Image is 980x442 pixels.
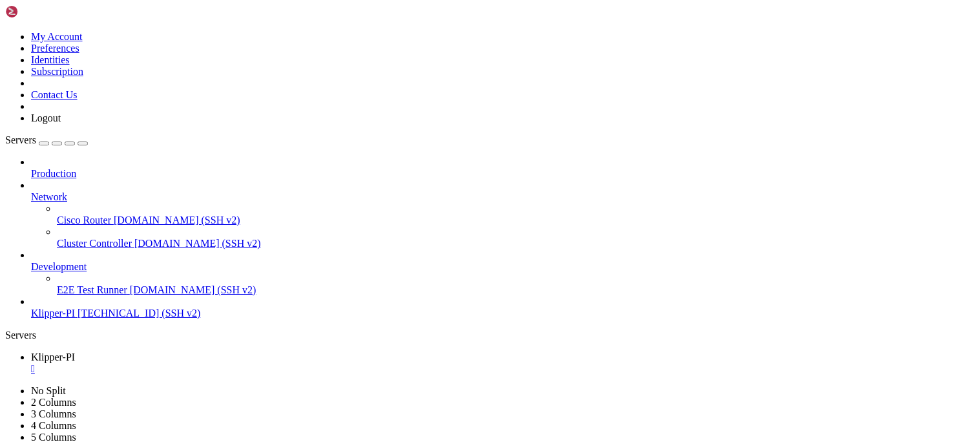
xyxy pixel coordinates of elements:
[57,215,975,226] a: Cisco Router [DOMAIN_NAME] (SSH v2)
[31,352,75,363] span: Klipper-PI
[31,249,975,296] li: Development
[57,238,975,249] a: Cluster Controller [DOMAIN_NAME] (SSH v2)
[31,352,975,375] a: Klipper-PI
[31,112,61,123] a: Logout
[134,238,261,249] span: [DOMAIN_NAME] (SSH v2)
[5,330,975,341] div: Servers
[57,226,975,249] li: Cluster Controller [DOMAIN_NAME] (SSH v2)
[31,296,975,319] li: Klipper-PI [TECHNICAL_ID] (SSH v2)
[57,203,975,226] li: Cisco Router [DOMAIN_NAME] (SSH v2)
[31,168,975,180] a: Production
[31,43,79,54] a: Preferences
[57,284,975,296] a: E2E Test Runner [DOMAIN_NAME] (SSH v2)
[31,397,76,408] a: 2 Columns
[31,180,975,249] li: Network
[31,168,76,179] span: Production
[31,408,76,419] a: 3 Columns
[5,5,813,17] x-row: Connection timed out
[114,215,240,226] span: [DOMAIN_NAME] (SSH v2)
[57,238,132,249] span: Cluster Controller
[130,284,256,295] span: [DOMAIN_NAME] (SSH v2)
[31,420,76,431] a: 4 Columns
[31,156,975,180] li: Production
[57,215,111,226] span: Cisco Router
[5,134,36,145] span: Servers
[31,191,975,203] a: Network
[31,308,75,319] span: Klipper-PI
[31,363,975,375] a: 
[31,261,975,273] a: Development
[31,385,66,396] a: No Split
[57,273,975,296] li: E2E Test Runner [DOMAIN_NAME] (SSH v2)
[57,284,127,295] span: E2E Test Runner
[5,134,88,145] a: Servers
[31,261,87,272] span: Development
[31,54,70,65] a: Identities
[31,66,83,77] a: Subscription
[31,308,975,319] a: Klipper-PI [TECHNICAL_ID] (SSH v2)
[31,191,67,202] span: Network
[31,89,78,100] a: Contact Us
[78,308,200,319] span: [TECHNICAL_ID] (SSH v2)
[31,31,83,42] a: My Account
[5,17,10,28] div: (0, 1)
[5,5,79,18] img: Shellngn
